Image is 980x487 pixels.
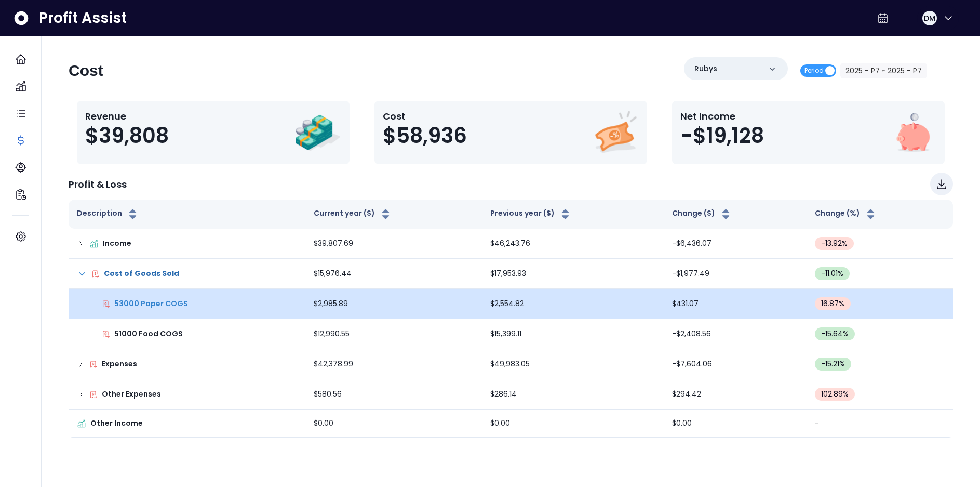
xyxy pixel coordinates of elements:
[305,379,481,410] td: $580.56
[804,64,824,77] span: Period
[664,349,807,379] td: -$7,604.06
[680,109,764,123] p: Net Income
[930,173,953,195] button: Download
[305,349,481,379] td: $42,378.99
[807,410,953,438] td: -
[680,123,764,148] span: -$19,128
[114,328,183,339] p: 51000 Food COGS
[39,9,127,28] span: Profit Assist
[482,289,664,319] td: $2,554.82
[482,259,664,289] td: $17,953.93
[821,268,843,279] span: -11.01 %
[482,349,664,379] td: $49,983.05
[305,289,481,319] td: $2,985.89
[314,208,392,220] button: Current year ($)
[69,177,127,191] p: Profit & Loss
[482,410,664,438] td: $0.00
[664,229,807,259] td: -$6,436.07
[103,238,131,249] p: Income
[85,123,169,148] span: $39,808
[592,109,639,156] img: Cost
[383,123,467,148] span: $58,936
[924,13,935,23] span: DM
[821,328,849,339] span: -15.64 %
[85,109,169,123] p: Revenue
[102,359,137,370] p: Expenses
[490,208,572,220] button: Previous year ($)
[840,63,927,78] button: 2025 - P7 ~ 2025 - P7
[69,61,103,80] h2: Cost
[664,259,807,289] td: -$1,977.49
[104,268,179,279] p: Cost of Goods Sold
[815,208,877,220] button: Change (%)
[305,229,481,259] td: $39,807.69
[482,379,664,410] td: $286.14
[694,63,717,74] p: Rubys
[664,379,807,410] td: $294.42
[821,238,848,249] span: -13.92 %
[482,319,664,349] td: $15,399.11
[664,319,807,349] td: -$2,408.56
[102,389,161,400] p: Other Expenses
[664,410,807,438] td: $0.00
[114,298,188,309] p: 53000 Paper COGS
[821,389,849,400] span: 102.89 %
[90,418,143,429] p: Other Income
[305,410,481,438] td: $0.00
[664,289,807,319] td: $431.07
[294,109,341,156] img: Revenue
[77,208,139,220] button: Description
[821,359,845,370] span: -15.21 %
[821,298,844,309] span: 16.87 %
[305,319,481,349] td: $12,990.55
[383,109,467,123] p: Cost
[672,208,732,220] button: Change ($)
[890,109,936,156] img: Net Income
[482,229,664,259] td: $46,243.76
[305,259,481,289] td: $15,976.44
